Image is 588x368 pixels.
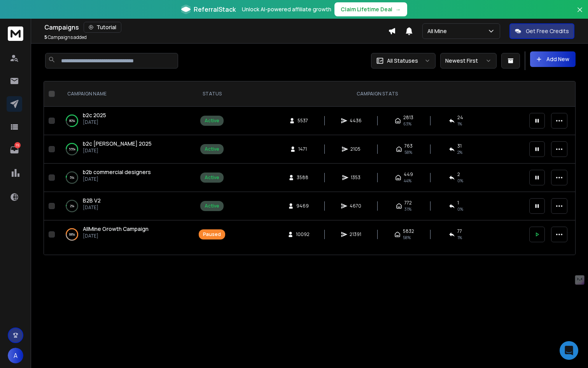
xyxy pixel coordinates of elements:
[403,234,411,241] span: 58 %
[509,23,574,39] button: Get Free Credits
[334,2,407,16] button: Claim Lifetime Deal→
[457,114,463,121] span: 24
[83,176,151,182] p: [DATE]
[404,171,413,178] span: 449
[403,228,414,234] span: 5832
[457,178,463,184] span: 0 %
[457,121,462,127] span: 1 %
[70,174,74,181] p: 5 %
[14,142,21,148] p: 15
[350,146,360,152] span: 2105
[70,202,74,210] p: 2 %
[457,171,460,178] span: 2
[242,5,331,13] p: Unlock AI-powered affiliate growth
[58,192,194,220] td: 2%B2B V2[DATE]
[395,5,401,13] span: →
[404,149,412,155] span: 58 %
[560,341,578,360] div: Open Intercom Messenger
[58,81,194,107] th: CAMPAIGN NAME
[69,117,75,125] p: 80 %
[404,206,411,212] span: 31 %
[404,143,413,149] span: 763
[84,22,121,33] button: Tutorial
[404,200,412,206] span: 772
[457,234,462,241] span: 1 %
[427,27,450,35] p: All Mine
[296,203,309,209] span: 9469
[44,34,47,40] span: 5
[58,107,194,135] td: 80%b2c 2025[DATE]
[194,5,236,14] span: ReferralStack
[7,142,22,158] a: 15
[350,203,361,209] span: 4670
[205,203,219,209] div: Active
[350,118,362,124] span: 4436
[83,148,152,154] p: [DATE]
[530,51,576,67] button: Add New
[83,168,151,176] span: b2b commercial designers
[83,119,106,125] p: [DATE]
[83,204,101,211] p: [DATE]
[83,197,101,204] a: B2B V2
[403,121,411,127] span: 63 %
[298,146,307,152] span: 1471
[83,233,149,239] p: [DATE]
[83,111,106,119] span: b2c 2025
[297,174,308,181] span: 3588
[351,174,360,181] span: 1353
[205,174,219,181] div: Active
[440,53,497,69] button: Newest First
[69,231,75,238] p: 68 %
[83,140,152,148] a: b2c [PERSON_NAME] 2025
[457,143,462,149] span: 31
[296,231,310,238] span: 10092
[8,348,23,363] button: A
[83,225,149,233] a: AllMine Growth Campaign
[83,168,151,176] a: b2b commercial designers
[44,34,87,40] p: Campaigns added
[387,57,418,65] p: All Statuses
[230,81,525,107] th: CAMPAIGN STATS
[44,22,388,33] div: Campaigns
[457,228,462,234] span: 77
[575,5,585,23] button: Close banner
[457,149,462,155] span: 2 %
[350,231,361,238] span: 21391
[457,206,463,212] span: 0 %
[58,220,194,249] td: 68%AllMine Growth Campaign[DATE]
[404,178,411,184] span: 44 %
[457,200,459,206] span: 1
[58,164,194,192] td: 5%b2b commercial designers[DATE]
[83,111,106,119] a: b2c 2025
[205,118,219,124] div: Active
[58,135,194,164] td: 55%b2c [PERSON_NAME] 2025[DATE]
[297,118,308,124] span: 5537
[69,145,75,153] p: 55 %
[205,146,219,152] div: Active
[403,114,413,121] span: 2813
[526,27,569,35] p: Get Free Credits
[203,231,221,238] div: Paused
[194,81,230,107] th: STATUS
